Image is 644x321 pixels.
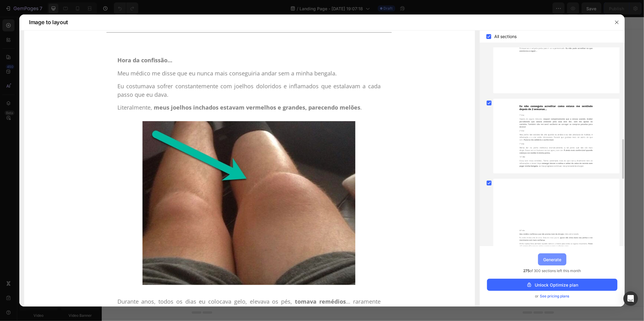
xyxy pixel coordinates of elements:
[29,19,68,26] span: Image to layout
[272,166,315,178] button: Add elements
[524,268,530,273] span: 275
[524,268,581,274] span: of 300 sections left this month
[526,282,578,288] div: Unlock Optimize plan
[231,200,312,204] div: Start with Generating from URL or image
[235,154,308,161] div: Start with Sections from sidebar
[543,256,561,263] div: Generate
[494,33,517,40] span: All sections
[538,253,566,265] button: Generate
[487,279,617,291] button: Unlock Optimize plan
[227,166,269,178] button: Add sections
[540,293,569,299] span: See pricing plans
[487,293,617,299] div: or
[623,291,638,306] div: Open Intercom Messenger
